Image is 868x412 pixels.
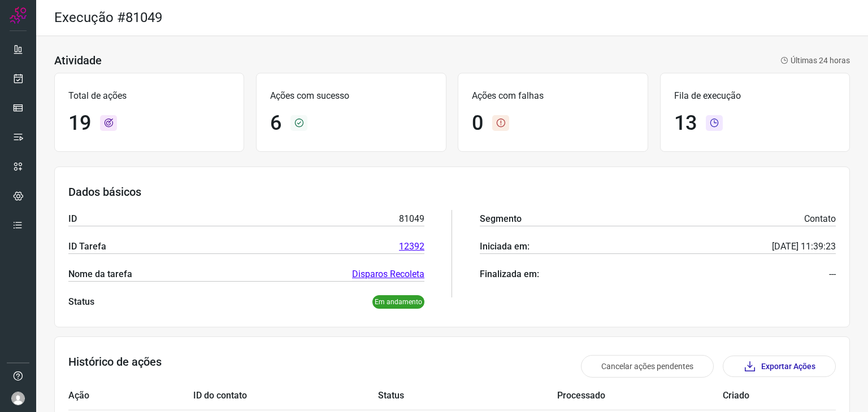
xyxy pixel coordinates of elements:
[581,355,714,378] button: Cancelar ações pendentes
[68,185,836,199] h3: Dados básicos
[829,268,836,281] p: ---
[68,89,230,103] p: Total de ações
[68,382,193,410] td: Ação
[723,356,836,377] button: Exportar Ações
[193,382,378,410] td: ID do contato
[270,111,281,135] h1: 6
[11,392,25,405] img: avatar-user-boy.jpg
[68,268,132,281] p: Nome da tarefa
[68,212,77,226] p: ID
[68,295,94,309] p: Status
[674,89,836,103] p: Fila de execução
[68,240,106,253] p: ID Tarefa
[480,240,530,253] p: Iniciada em:
[780,55,850,67] p: Últimas 24 horas
[723,382,802,410] td: Criado
[674,111,697,135] h1: 13
[270,89,432,103] p: Ações com sucesso
[472,89,633,103] p: Ações com falhas
[804,212,836,226] p: Contato
[372,295,424,309] p: Em andamento
[480,268,539,281] p: Finalizada em:
[10,7,27,24] img: Logo
[378,382,557,410] td: Status
[772,240,836,253] p: [DATE] 11:39:23
[399,212,424,226] p: 81049
[480,212,522,226] p: Segmento
[54,10,162,26] h2: Execução #81049
[68,355,162,378] h3: Histórico de ações
[557,382,723,410] td: Processado
[399,240,424,253] a: 12392
[352,268,424,281] a: Disparos Recoleta
[472,111,483,135] h1: 0
[68,111,91,135] h1: 19
[54,54,102,67] h3: Atividade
